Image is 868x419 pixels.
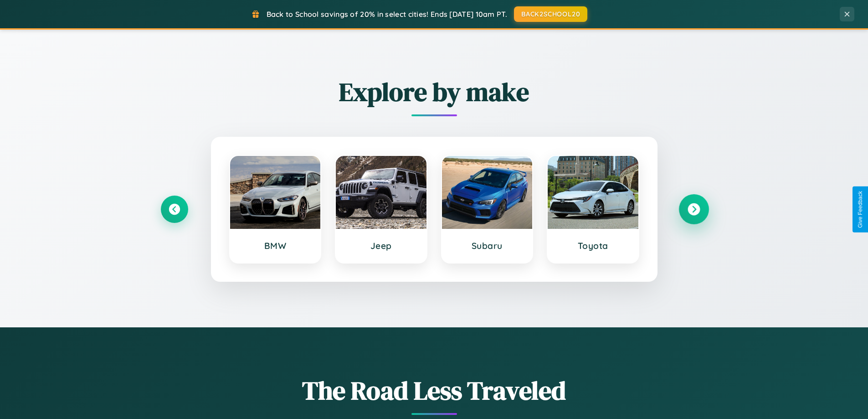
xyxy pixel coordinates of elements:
[451,240,524,251] h3: Subaru
[267,10,507,19] span: Back to School savings of 20% in select cities! Ends [DATE] 10am PT.
[345,240,417,251] h3: Jeep
[161,74,708,109] h2: Explore by make
[161,373,708,408] h1: The Road Less Traveled
[857,191,863,228] div: Give Feedback
[239,240,312,251] h3: BMW
[557,240,629,251] h3: Toyota
[514,6,587,22] button: BACK2SCHOOL20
